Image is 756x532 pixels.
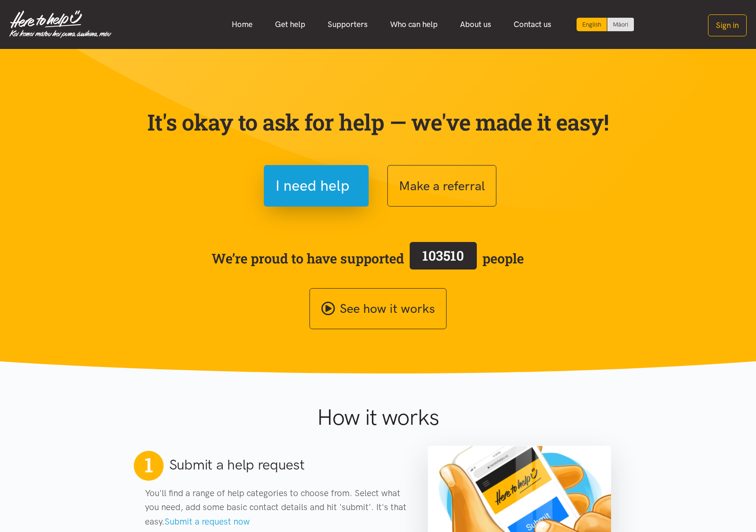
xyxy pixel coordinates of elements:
a: Get help [264,14,316,35]
a: Who can help [379,14,449,35]
div: Language toggle [577,18,634,31]
img: Home [9,10,111,38]
a: About us [449,14,502,35]
h2: Submit a help request [169,455,305,475]
span: We’re proud to have supported people [212,240,524,276]
p: It's okay to ask for help — we've made it easy! [145,109,611,136]
button: Make a referral [387,165,496,207]
a: Submit a request now [165,516,250,527]
a: Supporters [316,14,379,35]
p: You'll find a range of help categories to choose from. Select what you need, add some basic conta... [145,486,409,529]
a: Contact us [502,14,563,35]
span: I need help [275,174,350,198]
a: Switch to Te Reo Māori [607,18,634,31]
button: Sign in [708,14,747,36]
a: 103510 [404,240,482,276]
a: See how it works [309,288,447,330]
button: I need help [264,165,369,207]
h1: How it works [226,404,530,431]
a: Home [220,14,264,35]
span: 1 [144,453,153,477]
span: 103510 [422,247,464,264]
div: Current language [577,18,607,31]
